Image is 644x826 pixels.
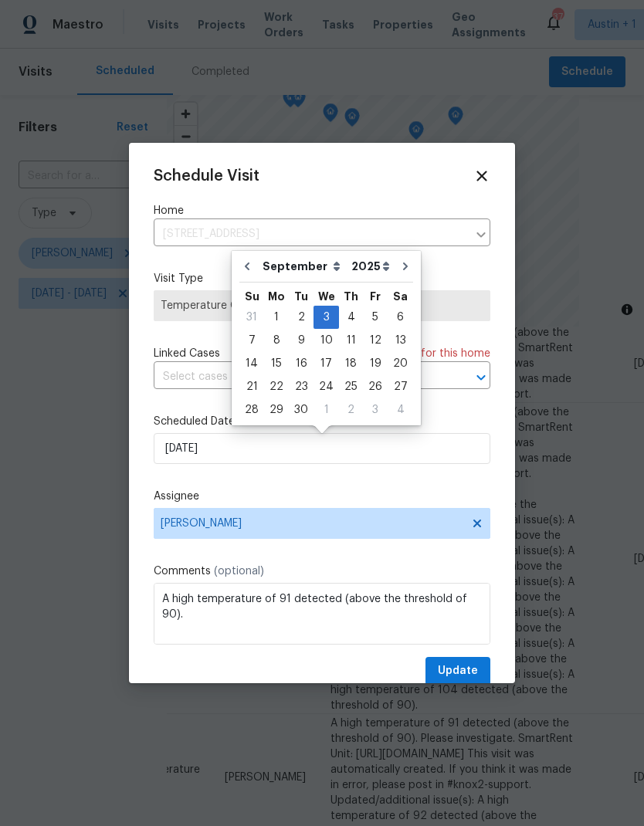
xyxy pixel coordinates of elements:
label: Comments [154,564,490,579]
div: 5 [363,306,388,328]
div: Fri Sep 26 2025 [363,375,388,398]
div: 4 [388,399,413,421]
div: Fri Sep 05 2025 [363,306,388,329]
div: 31 [239,306,264,328]
div: 29 [264,399,289,421]
div: Sat Oct 04 2025 [388,398,413,421]
div: Sat Sep 20 2025 [388,352,413,375]
abbr: Saturday [393,291,408,302]
button: Go to previous month [236,251,259,282]
abbr: Sunday [245,291,259,302]
abbr: Tuesday [294,291,308,302]
div: 9 [289,330,314,351]
div: 2 [339,399,363,421]
div: 11 [339,330,363,351]
button: Update [425,657,490,686]
div: Wed Sep 17 2025 [314,352,339,375]
input: Enter in an address [154,222,467,246]
span: [PERSON_NAME] [161,517,463,530]
label: Visit Type [154,271,490,286]
div: Wed Sep 10 2025 [314,329,339,352]
div: Mon Sep 22 2025 [264,375,289,398]
div: 8 [264,330,289,351]
div: Sat Sep 27 2025 [388,375,413,398]
abbr: Thursday [344,291,358,302]
div: 12 [363,330,388,351]
label: Scheduled Date [154,414,490,429]
div: Sun Sep 14 2025 [239,352,264,375]
div: 21 [239,376,264,398]
div: Tue Sep 09 2025 [289,329,314,352]
div: 20 [388,353,413,374]
div: Fri Sep 19 2025 [363,352,388,375]
div: 25 [339,376,363,398]
div: Mon Sep 15 2025 [264,352,289,375]
div: 3 [314,306,339,328]
div: 3 [363,399,388,421]
div: 27 [388,376,413,398]
div: 1 [264,306,289,328]
div: 13 [388,330,413,351]
div: 1 [314,399,339,421]
div: Wed Sep 24 2025 [314,375,339,398]
div: 4 [339,306,363,328]
input: Select cases [154,365,447,389]
span: Close [473,168,490,184]
div: 17 [314,353,339,374]
span: Temperature Check [161,298,483,313]
span: Linked Cases [154,346,220,361]
div: Fri Sep 12 2025 [363,329,388,352]
div: Sat Sep 06 2025 [388,306,413,329]
label: Assignee [154,489,490,504]
div: 18 [339,353,363,374]
div: 16 [289,353,314,374]
div: 2 [289,306,314,328]
div: Mon Sep 01 2025 [264,306,289,329]
div: 28 [239,399,264,421]
div: 14 [239,353,264,374]
div: Tue Sep 30 2025 [289,398,314,421]
div: 15 [264,353,289,374]
div: 22 [264,376,289,398]
div: 19 [363,353,388,374]
span: Schedule Visit [154,168,259,184]
div: 23 [289,376,314,398]
div: Tue Sep 23 2025 [289,375,314,398]
div: Sun Sep 28 2025 [239,398,264,421]
div: Sun Aug 31 2025 [239,306,264,329]
label: Home [154,203,490,218]
div: 10 [314,330,339,351]
span: Update [438,662,478,681]
div: Mon Sep 08 2025 [264,329,289,352]
abbr: Wednesday [318,291,335,302]
select: Year [347,255,394,278]
div: Tue Sep 02 2025 [289,306,314,329]
div: Thu Oct 02 2025 [339,398,363,421]
div: Wed Sep 03 2025 [314,306,339,329]
div: 6 [388,306,413,328]
div: Sat Sep 13 2025 [388,329,413,352]
textarea: A high temperature of 91 detected (above the threshold of 90). Please investigate. SmartRent Unit... [154,583,490,645]
div: Sun Sep 21 2025 [239,375,264,398]
div: 7 [239,330,264,351]
div: Wed Oct 01 2025 [314,398,339,421]
div: 24 [314,376,339,398]
span: (optional) [214,566,264,577]
div: Mon Sep 29 2025 [264,398,289,421]
div: Thu Sep 11 2025 [339,329,363,352]
button: Open [470,367,492,388]
div: 26 [363,376,388,398]
div: Sun Sep 07 2025 [239,329,264,352]
div: Thu Sep 18 2025 [339,352,363,375]
div: Thu Sep 04 2025 [339,306,363,329]
abbr: Friday [370,291,381,302]
div: 30 [289,399,314,421]
div: Fri Oct 03 2025 [363,398,388,421]
div: Tue Sep 16 2025 [289,352,314,375]
div: Thu Sep 25 2025 [339,375,363,398]
button: Go to next month [394,251,417,282]
abbr: Monday [268,291,285,302]
select: Month [259,255,347,278]
input: M/D/YYYY [154,433,490,464]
